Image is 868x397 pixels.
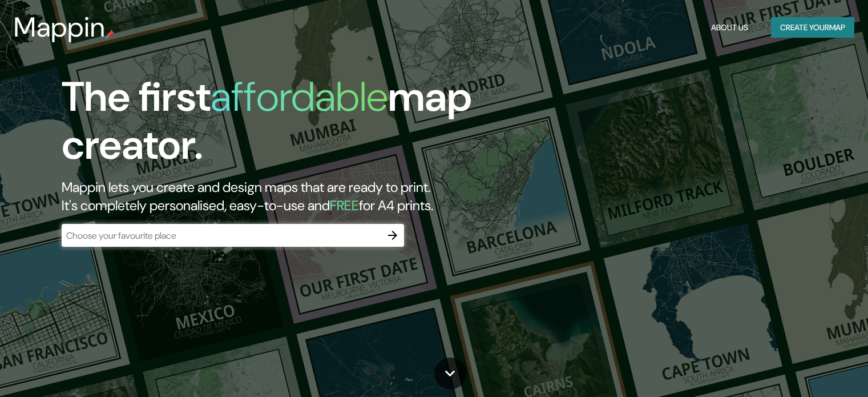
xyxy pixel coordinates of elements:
h3: Mappin [14,11,106,43]
h1: The first map creator. [62,73,496,178]
button: Create yourmap [771,17,854,38]
h5: FREE [330,197,359,214]
iframe: Help widget launcher [766,352,855,384]
img: mappin-pin [106,30,115,39]
input: Choose your favourite place [62,229,381,242]
h1: affordable [211,70,388,123]
h2: Mappin lets you create and design maps that are ready to print. It's completely personalised, eas... [62,178,496,215]
button: About Us [706,17,753,38]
